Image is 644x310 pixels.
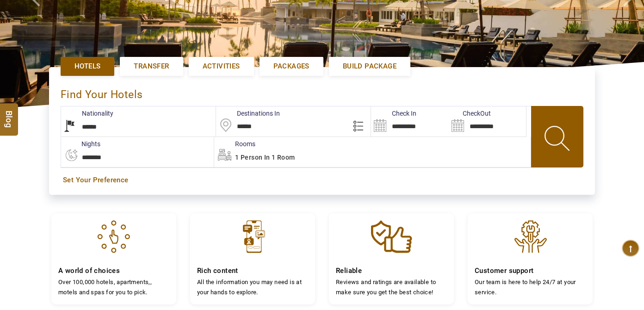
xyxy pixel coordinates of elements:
h4: A world of choices [58,267,169,275]
h4: Customer support [475,267,586,275]
p: All the information you may need is at your hands to explore. [197,277,308,297]
div: Find Your Hotels [61,79,583,106]
label: Destinations In [216,109,280,118]
label: Check In [371,109,416,118]
label: Rooms [214,139,255,149]
p: Our team is here to help 24/7 at your service. [475,277,586,297]
span: Build Package [343,62,396,71]
a: Hotels [61,57,114,76]
h4: Reliable [336,267,447,275]
h4: Rich content [197,267,308,275]
span: Blog [3,111,15,118]
span: Hotels [74,62,100,71]
input: Search [449,106,526,136]
label: CheckOut [449,109,491,118]
label: nights [61,139,100,149]
span: Transfer [134,62,169,71]
a: Activities [189,57,254,76]
span: 1 Person in 1 Room [235,154,295,161]
input: Search [371,106,448,136]
a: Packages [260,57,323,76]
a: Set Your Preference [63,175,581,185]
span: Packages [273,62,310,71]
a: Build Package [329,57,410,76]
p: Reviews and ratings are available to make sure you get the best choice! [336,277,447,297]
label: Nationality [61,109,113,118]
span: Activities [203,62,240,71]
a: Transfer [120,57,183,76]
p: Over 100,000 hotels, apartments,, motels and spas for you to pick. [58,277,169,297]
